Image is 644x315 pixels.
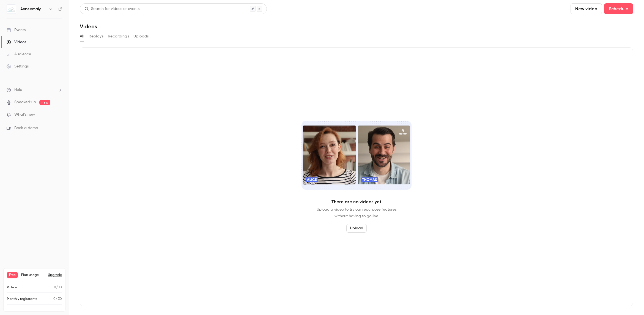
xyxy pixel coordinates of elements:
p: / 30 [53,297,62,302]
p: There are no videos yet [331,199,382,205]
button: New video [571,3,602,14]
h1: Videos [80,23,97,30]
div: Audience [7,51,31,57]
a: SpeakerHub [14,99,36,105]
div: Videos [7,39,26,45]
span: new [39,100,50,105]
button: Schedule [604,3,633,14]
span: Book a demo [14,125,38,131]
p: Videos [7,285,17,290]
button: Recordings [108,32,129,41]
span: 0 [53,297,56,301]
button: Upload [346,224,367,233]
h6: Anneomaly Digital [20,6,46,12]
span: 0 [54,286,56,289]
div: Search for videos or events [84,6,139,12]
button: Upgrade [48,273,62,277]
span: Help [14,87,22,93]
div: Settings [7,64,29,69]
button: Uploads [133,32,149,41]
iframe: Noticeable Trigger [56,112,62,117]
button: All [80,32,84,41]
img: Anneomaly Digital [7,5,16,13]
div: Events [7,27,26,33]
p: / 10 [54,285,62,290]
button: Replays [89,32,103,41]
span: Plan usage [21,273,45,277]
section: Videos [80,3,633,312]
li: help-dropdown-opener [7,87,62,93]
p: Monthly registrants [7,297,37,302]
p: Upload a video to try our repurpose features without having to go live [317,206,396,219]
span: What's new [14,112,35,118]
span: Free [7,272,18,278]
